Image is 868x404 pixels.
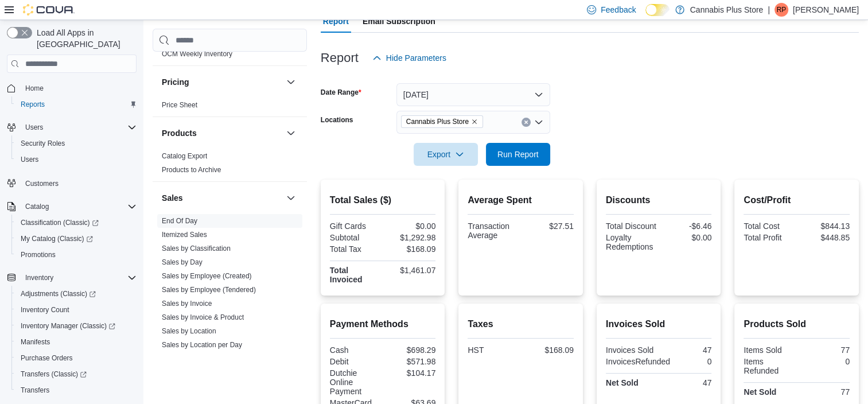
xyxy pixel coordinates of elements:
[162,217,197,225] a: End Of Day
[21,289,96,298] span: Adjustments (Classic)
[385,222,435,231] div: $0.00
[16,216,137,230] span: Classification (Classic)
[162,271,252,281] span: Sales by Employee (Created)
[468,193,574,207] h2: Average Spent
[162,127,282,139] button: Products
[16,383,137,397] span: Transfers
[323,10,349,33] span: Report
[162,76,189,88] h3: Pricing
[16,137,137,150] span: Security Roles
[25,123,43,132] span: Users
[661,222,711,231] div: -$6.46
[2,199,141,215] button: Catalog
[523,345,574,355] div: $168.09
[606,378,639,387] strong: Net Sold
[330,266,363,284] strong: Total Invoiced
[11,350,141,366] button: Purchase Orders
[16,216,103,230] a: Classification (Classic)
[21,121,137,134] span: Users
[21,370,87,379] span: Transfers (Classic)
[330,193,436,207] h2: Total Sales ($)
[396,83,550,106] button: [DATE]
[11,151,141,168] button: Users
[385,266,435,275] div: $1,461.07
[21,337,50,347] span: Manifests
[2,80,141,96] button: Home
[744,387,776,397] strong: Net Sold
[16,303,74,317] a: Inventory Count
[21,321,115,331] span: Inventory Manager (Classic)
[21,139,65,148] span: Security Roles
[21,200,137,213] span: Catalog
[16,248,137,262] span: Promotions
[799,357,850,366] div: 0
[23,4,75,15] img: Cova
[21,81,137,95] span: Home
[11,135,141,151] button: Security Roles
[330,244,380,254] div: Total Tax
[744,345,794,355] div: Items Sold
[162,230,207,239] span: Itemized Sales
[162,100,197,110] span: Price Sheet
[162,286,256,294] a: Sales by Employee (Tendered)
[645,16,646,17] span: Dark Mode
[11,215,141,231] a: Classification (Classic)
[799,222,850,231] div: $844.13
[21,177,63,191] a: Customers
[25,202,49,211] span: Catalog
[468,317,574,331] h2: Taxes
[162,231,207,239] a: Itemized Sales
[11,302,141,318] button: Inventory Count
[162,192,282,204] button: Sales
[162,127,197,139] h3: Products
[468,222,518,240] div: Transaction Average
[321,51,359,65] h3: Report
[11,286,141,302] a: Adjustments (Classic)
[16,232,137,246] span: My Catalog (Classic)
[661,345,711,355] div: 47
[330,233,380,242] div: Subtotal
[162,327,216,336] span: Sales by Location
[11,247,141,263] button: Promotions
[486,143,550,166] button: Run Report
[330,368,380,396] div: Dutchie Online Payment
[21,121,48,134] button: Users
[16,287,100,301] a: Adjustments (Classic)
[744,222,794,231] div: Total Cost
[744,317,850,331] h2: Products Sold
[497,149,539,160] span: Run Report
[21,271,58,285] button: Inventory
[385,368,435,378] div: $104.17
[330,317,436,331] h2: Payment Methods
[321,88,361,97] label: Date Range
[21,353,73,363] span: Purchase Orders
[401,115,483,128] span: Cannabis Plus Store
[793,3,859,17] p: [PERSON_NAME]
[21,81,48,95] a: Home
[330,222,380,231] div: Gift Cards
[675,357,711,366] div: 0
[284,126,298,140] button: Products
[321,115,353,125] label: Locations
[162,166,221,174] a: Products to Archive
[162,192,183,204] h3: Sales
[162,300,212,308] a: Sales by Invoice
[21,271,137,285] span: Inventory
[386,52,446,64] span: Hide Parameters
[11,231,141,247] a: My Catalog (Classic)
[744,357,794,375] div: Items Refunded
[744,233,794,242] div: Total Profit
[606,317,712,331] h2: Invoices Sold
[162,49,232,59] span: OCM Weekly Inventory
[2,270,141,286] button: Inventory
[162,327,216,335] a: Sales by Location
[799,233,850,242] div: $448.85
[21,176,137,190] span: Customers
[21,155,38,164] span: Users
[162,101,197,109] a: Price Sheet
[16,153,137,166] span: Users
[368,46,451,69] button: Hide Parameters
[32,27,137,50] span: Load All Apps in [GEOGRAPHIC_DATA]
[21,386,49,395] span: Transfers
[414,143,478,166] button: Export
